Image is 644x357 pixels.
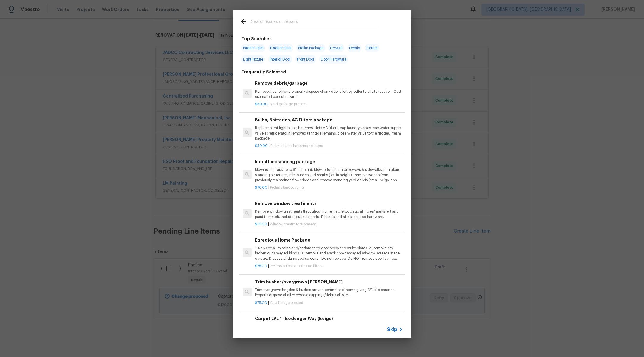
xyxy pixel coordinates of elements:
span: Interior Paint [241,44,265,52]
p: Replace burnt light bulbs, batteries, dirty AC filters, cap laundry valves, cap water supply valv... [255,126,403,141]
p: Trim overgrown hegdes & bushes around perimeter of home giving 12" of clearance. Properly dispose... [255,288,403,298]
input: Search issues or repairs [251,18,377,27]
span: Prelim Package [296,44,325,52]
h6: Remove debris/garbage [255,80,403,86]
p: Mowing of grass up to 6" in height. Mow, edge along driveways & sidewalks, trim along standing st... [255,167,403,183]
span: Interior Door [268,55,292,64]
span: Door Hardware [319,55,348,64]
span: Yard garbage present [270,102,306,106]
span: Carpet [365,44,380,52]
p: | [255,300,403,305]
h6: Trim bushes/overgrown [PERSON_NAME] [255,279,403,285]
h6: Bulbs, Batteries, AC Filters package [255,117,403,123]
p: | [255,222,403,227]
p: | [255,102,403,107]
span: Exterior Paint [268,44,293,52]
span: $10.00 [255,222,267,226]
p: Remove window treatments throughout home. Patch/touch up all holes/marks left and paint to match.... [255,209,403,219]
span: $70.00 [255,186,267,189]
span: $75.00 [255,301,267,305]
span: Yard foilage present [270,301,303,305]
p: Remove, haul off, and properly dispose of any debris left by seller to offsite location. Cost est... [255,89,403,99]
span: Skip [387,327,397,333]
span: Window treatments present [270,222,316,226]
p: | [255,185,403,190]
span: Light Fixture [241,55,265,64]
span: $50.00 [255,102,268,106]
p: 1. Replace all missing and/or damaged door stops and strike plates. 2. Remove any broken or damag... [255,246,403,261]
span: Debris [347,44,362,52]
span: $50.00 [255,144,268,148]
h6: Egregious Home Package [255,237,403,243]
h6: Frequently Selected [241,69,286,75]
span: Prelims bulbs batteries ac filters [270,144,323,148]
p: | [255,264,403,269]
p: | [255,143,403,149]
h6: Carpet LVL 1 - Bodenger Way (Beige) [255,315,403,322]
span: $75.00 [255,264,267,268]
span: Drywall [328,44,344,52]
span: Front Door [295,55,316,64]
h6: Top Searches [241,35,272,42]
span: Prelims landscaping [270,186,304,189]
h6: Initial landscaping package [255,158,403,165]
h6: Remove window treatments [255,200,403,207]
span: Prelims bulbs batteries ac filters [270,264,322,268]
